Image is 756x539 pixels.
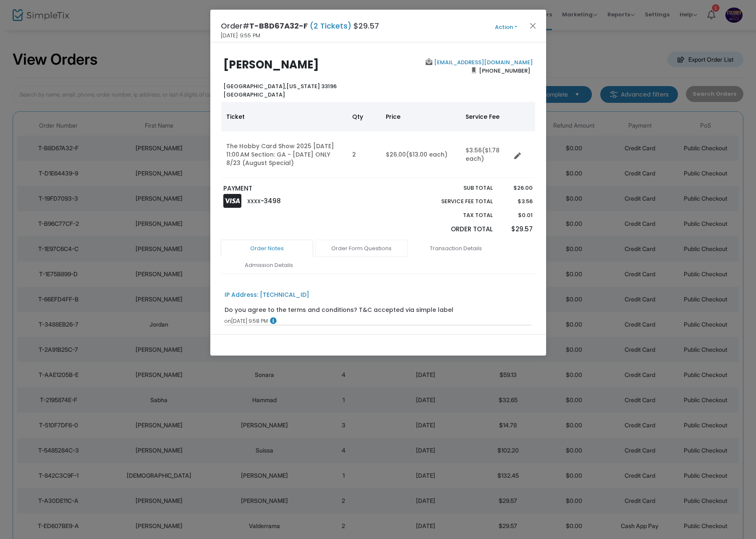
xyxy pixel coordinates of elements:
th: Service Fee [460,102,511,131]
a: [EMAIL_ADDRESS][DOMAIN_NAME] [432,58,533,66]
div: Data table [221,102,535,178]
div: IP Address: [TECHNICAL_ID] [225,290,309,299]
td: $3.56 [460,131,511,178]
span: XXXX [247,198,261,205]
td: 2 [347,131,381,178]
span: T-B8D67A32-F [249,21,308,31]
button: Close [527,20,538,31]
span: [GEOGRAPHIC_DATA], [223,82,286,90]
button: Action [481,23,531,32]
p: $26.00 [501,184,533,192]
p: $0.01 [501,211,533,220]
a: Order Form Questions [315,240,408,257]
a: Admission Details [223,256,315,274]
a: Transaction Details [410,240,502,257]
p: Order Total [422,225,493,234]
p: $3.56 [501,197,533,206]
h4: Order# $29.57 [221,20,379,31]
p: Service Fee Total [422,197,493,206]
b: [PERSON_NAME] [223,57,319,72]
p: Tax Total [422,211,493,220]
span: (2 Tickets) [308,21,353,31]
span: ($13.00 each) [406,150,447,159]
a: Order Notes [221,240,313,257]
div: [DATE] 9:58 PM [225,317,531,325]
p: $29.57 [501,225,533,234]
span: ($1.78 each) [466,146,500,163]
span: on [225,317,231,324]
b: [US_STATE] 33196 [GEOGRAPHIC_DATA] [223,82,337,99]
th: Qty [347,102,381,131]
th: Ticket [221,102,347,131]
p: Sub total [422,184,493,192]
th: Price [381,102,460,131]
td: $26.00 [381,131,460,178]
span: [DATE] 9:55 PM [221,31,260,40]
td: The Hobby Card Show 2025 [DATE] 11:00 AM Section: GA - [DATE] ONLY 8/23 (August Special) [221,131,347,178]
span: -3498 [261,196,281,205]
div: Do you agree to the terms and conditions? T&C accepted via simple label [225,306,453,314]
span: [PHONE_NUMBER] [476,64,533,77]
p: PAYMENT [223,184,374,194]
